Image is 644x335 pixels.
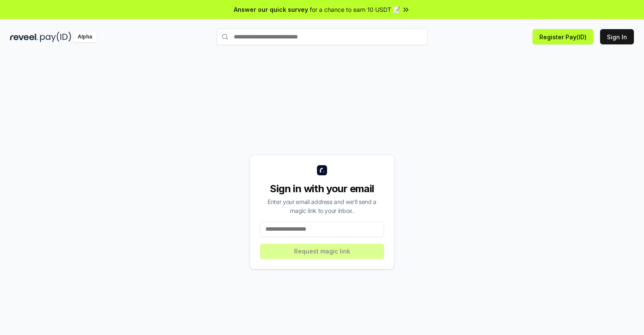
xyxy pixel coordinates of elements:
div: Sign in with your email [260,182,384,196]
span: for a chance to earn 10 USDT 📝 [310,5,400,14]
img: reveel_dark [10,32,38,42]
button: Register Pay(ID) [533,29,593,44]
span: Answer our quick survey [234,5,308,14]
div: Enter your email address and we’ll send a magic link to your inbox. [260,197,384,215]
img: pay_id [40,32,71,42]
img: logo_small [317,165,327,175]
div: Alpha [73,32,97,42]
button: Sign In [600,29,634,44]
